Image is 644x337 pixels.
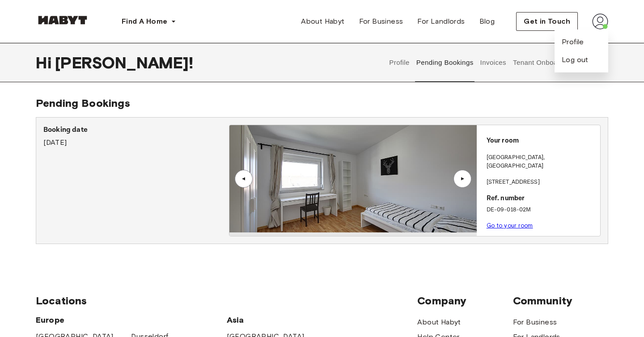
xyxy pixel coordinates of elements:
[55,53,193,72] span: [PERSON_NAME] !
[516,12,578,31] button: Get in Touch
[512,43,575,82] button: Tenant Onboarding
[417,16,465,27] span: For Landlords
[388,43,411,82] button: Profile
[386,43,608,82] div: user profile tabs
[472,13,502,30] a: Blog
[36,16,89,25] img: Habyt
[359,16,403,27] span: For Business
[36,315,227,325] span: Europe
[417,294,513,308] span: Company
[487,178,597,187] p: [STREET_ADDRESS]
[301,16,344,27] span: About Habyt
[415,43,475,82] button: Pending Bookings
[114,13,183,30] button: Find A Home
[36,294,417,308] span: Locations
[458,176,467,181] div: ▲
[36,97,130,110] span: Pending Bookings
[352,13,411,30] a: For Business
[36,53,55,72] span: Hi
[487,153,597,171] p: [GEOGRAPHIC_DATA] , [GEOGRAPHIC_DATA]
[122,16,167,27] span: Find A Home
[513,294,608,308] span: Community
[227,315,322,325] span: Asia
[487,194,597,204] p: Ref. number
[294,13,352,30] a: About Habyt
[43,125,229,148] div: [DATE]
[524,16,570,27] span: Get in Touch
[592,13,608,29] img: avatar
[239,176,248,181] div: ▲
[479,43,507,82] button: Invoices
[562,55,589,65] button: Log out
[417,317,461,328] a: About Habyt
[487,206,597,215] p: DE-09-018-02M
[229,125,476,232] img: Image of the room
[487,222,533,229] a: Go to your room
[410,13,472,30] a: For Landlords
[487,136,597,146] p: Your room
[43,125,229,135] p: Booking date
[562,37,584,47] a: Profile
[513,317,557,328] a: For Business
[479,16,495,27] span: Blog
